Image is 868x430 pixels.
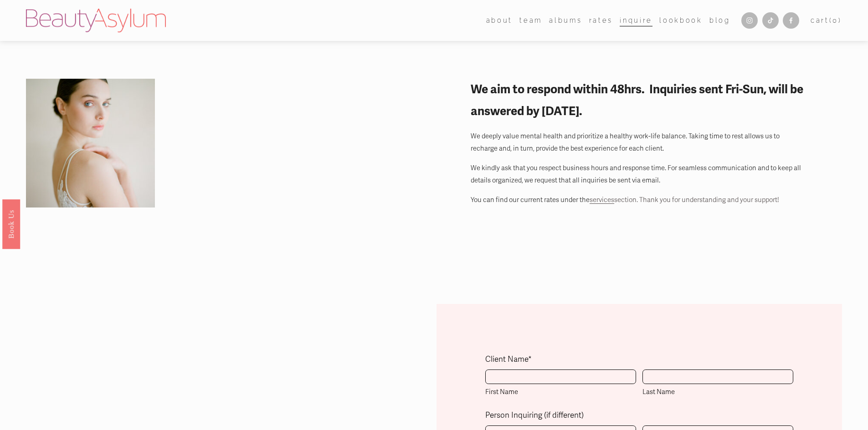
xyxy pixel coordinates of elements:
[486,15,513,26] span: about
[2,199,20,248] a: Book Us
[549,14,582,27] a: albums
[620,14,652,27] a: Inquire
[832,16,838,24] span: 0
[762,12,779,29] a: TikTok
[519,14,542,27] a: folder dropdown
[829,16,842,24] span: ( )
[26,9,166,32] img: Beauty Asylum | Bridal Hair &amp; Makeup Charlotte &amp; Atlanta
[471,82,806,119] strong: We aim to respond within 48hrs. Inquiries sent Fri-Sun, will be answered by [DATE].
[471,194,808,206] p: You can find our current rates under the
[659,14,702,27] a: Lookbook
[26,56,155,231] img: 000019690009-2.jpg
[485,409,584,423] legend: Person Inquiring (if different)
[485,353,532,367] legend: Client Name
[519,15,542,26] span: team
[642,369,793,384] input: Last Name
[590,196,614,204] a: services
[709,14,730,27] a: Blog
[642,386,793,398] span: Last Name
[783,12,799,29] a: Facebook
[589,14,613,27] a: Rates
[811,15,842,26] a: 0 items in cart
[471,130,808,154] p: We deeply value mental health and prioritize a healthy work-life balance. Taking time to rest all...
[486,14,513,27] a: folder dropdown
[485,386,636,398] span: First Name
[485,369,636,384] input: First Name
[741,12,758,29] a: Instagram
[614,196,779,204] span: section. Thank you for understanding and your support!
[471,162,808,186] p: We kindly ask that you respect business hours and response time. For seamless communication and t...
